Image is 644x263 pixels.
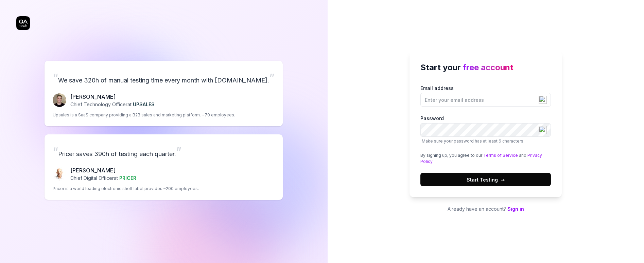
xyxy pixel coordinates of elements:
span: “ [53,71,58,86]
span: Start Testing [467,176,505,183]
p: Chief Technology Officer at [70,101,155,108]
p: Pricer is a world leading electronic shelf label provider. ~200 employees. [53,186,199,192]
p: Already have an account? [410,205,562,212]
span: ” [176,144,181,159]
input: PasswordMake sure your password has at least 6 characters [420,123,551,137]
span: PRICER [119,175,136,181]
button: Start Testing→ [420,173,551,186]
span: UPSALES [133,101,155,107]
a: “Pricer saves 390h of testing each quarter.”Chris Chalkitis[PERSON_NAME]Chief Digital Officerat P... [45,134,283,200]
span: free account [463,62,514,72]
label: Password [420,115,551,144]
img: npw-badge-icon.svg [539,96,547,104]
span: ” [269,71,275,86]
p: We save 320h of manual testing time every month with [DOMAIN_NAME]. [53,69,275,87]
p: Upsales is a SaaS company providing a B2B sales and marketing platform. ~70 employees. [53,112,235,118]
p: [PERSON_NAME] [70,166,136,174]
a: Terms of Service [483,153,518,158]
span: Make sure your password has at least 6 characters [422,138,523,144]
p: Chief Digital Officer at [70,174,136,182]
input: Email address [420,93,551,107]
div: By signing up, you agree to our and [420,152,551,165]
img: Fredrik Seidl [53,93,66,107]
span: → [501,176,505,183]
label: Email address [420,84,551,107]
h2: Start your [420,61,551,74]
p: [PERSON_NAME] [70,93,155,101]
span: “ [53,144,58,159]
img: Chris Chalkitis [53,167,66,181]
a: “We save 320h of manual testing time every month with [DOMAIN_NAME].”Fredrik Seidl[PERSON_NAME]Ch... [45,61,283,126]
a: Sign in [507,206,524,212]
img: npw-badge-icon.svg [539,126,547,134]
p: Pricer saves 390h of testing each quarter. [53,143,275,161]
